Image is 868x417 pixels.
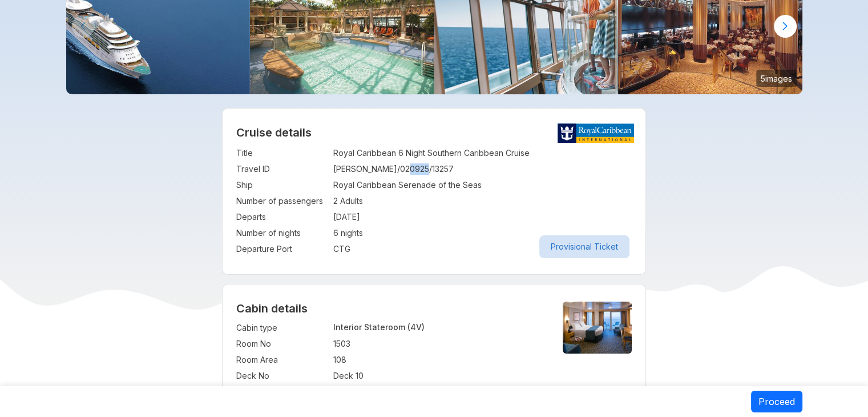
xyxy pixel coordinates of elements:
button: Proceed [751,391,802,412]
td: : [328,336,333,352]
td: Departure Port [236,241,328,257]
p: Interior Stateroom [333,322,543,332]
td: 2 Adults [333,193,632,209]
td: Number of nights [236,225,328,241]
td: [DATE] [333,209,632,225]
h4: Cabin details [236,302,632,315]
td: Travel ID [236,161,328,177]
td: Royal Caribbean 6 Night Southern Caribbean Cruise [333,145,632,161]
td: Cabin type [236,320,328,336]
td: Deck No [236,368,328,384]
td: Room Area [236,352,328,368]
td: : [328,177,333,193]
td: : [328,384,333,400]
td: : [328,352,333,368]
td: : [328,241,333,257]
td: : [328,320,333,336]
span: (4V) [407,322,425,332]
td: Cabin categories [236,384,328,400]
td: Departs [236,209,328,225]
td: Royal Caribbean Serenade of the Seas [333,177,632,193]
td: Number of passengers [236,193,328,209]
td: Room No [236,336,328,352]
td: 6 nights [333,225,632,241]
h2: Cruise details [236,126,632,139]
button: Provisional Ticket [539,235,629,258]
td: : [328,193,333,209]
td: 108 [333,352,543,368]
td: [PERSON_NAME]/020925/13257 [333,161,632,177]
td: Title [236,145,328,161]
small: 5 images [756,70,797,87]
td: CTG [333,241,632,257]
td: : [328,209,333,225]
td: 1503 [333,336,543,352]
td: : [328,145,333,161]
td: Ship [236,177,328,193]
td: : [328,368,333,384]
td: : [328,225,333,241]
td: Deck 10 [333,368,543,384]
td: : [328,161,333,177]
